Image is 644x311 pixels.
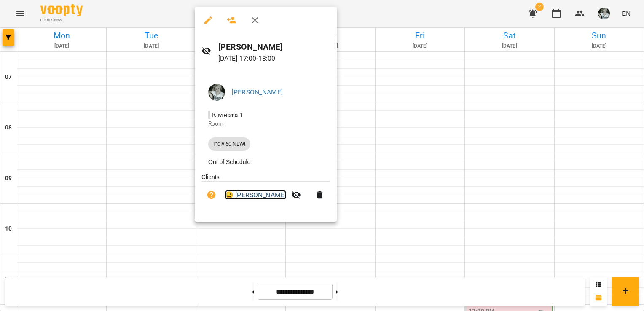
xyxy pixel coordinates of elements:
[218,40,330,54] h6: [PERSON_NAME]
[208,111,246,119] span: - Кімната 1
[225,190,286,200] a: 😀 [PERSON_NAME]
[201,185,222,205] button: Unpaid. Bill the attendance?
[201,173,330,212] ul: Clients
[218,54,330,64] p: [DATE] 17:00 - 18:00
[232,88,283,96] a: [PERSON_NAME]
[208,120,323,128] p: Room
[208,84,225,101] img: b75cef4f264af7a34768568bb4385639.jpg
[208,140,250,148] span: Indiv 60 NEW!
[201,154,330,169] li: Out of Schedule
